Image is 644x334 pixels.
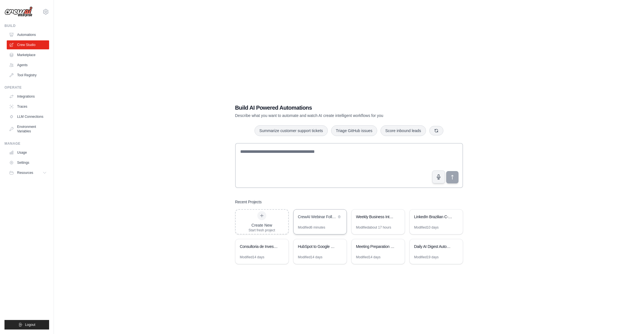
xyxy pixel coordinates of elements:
div: Consultoria de Investimentos Personalizada [240,244,278,249]
div: LinkedIn Brazilian C-Level Outreach Research [414,214,453,220]
a: Traces [7,102,49,111]
img: Logo [4,6,33,17]
a: Settings [7,158,49,167]
button: Get new suggestions [429,126,443,135]
h1: Build AI Powered Automations [235,104,424,112]
div: Daily AI Digest Automation [414,244,453,249]
h3: Recent Projects [235,199,262,205]
button: Score inbound leads [381,125,426,136]
a: LLM Connections [7,112,49,121]
div: Modified 19 days [414,255,439,259]
span: Logout [25,323,35,327]
button: Summarize customer support tickets [255,125,327,136]
div: CrewAI Webinar Follow-up Email Automation [298,214,336,220]
div: Modified about 17 hours [356,225,391,230]
p: Describe what you want to automate and watch AI create intelligent workflows for you [235,113,424,118]
a: Usage [7,148,49,157]
div: Modified 14 days [240,255,264,259]
a: Tool Registry [7,71,49,80]
div: Modified 10 days [414,225,439,230]
a: Integrations [7,92,49,101]
button: Triage GitHub issues [331,125,377,136]
div: Operate [4,85,49,90]
div: Build [4,24,49,28]
div: Modified 14 days [298,255,322,259]
div: Meeting Preparation for Agentic Automation Sales [356,244,395,249]
iframe: Chat Widget [616,307,644,334]
a: Agents [7,61,49,70]
a: Automations [7,30,49,39]
div: Modified 14 days [356,255,381,259]
div: Create New [249,222,275,228]
div: Manage [4,141,49,146]
a: Environment Variables [7,122,49,136]
div: Start fresh project [249,228,275,232]
a: Marketplace [7,50,49,59]
div: Modified 6 minutes [298,225,325,230]
span: Resources [17,171,33,175]
a: Crew Studio [7,40,49,49]
button: Click to speak your automation idea [432,171,445,183]
div: HubSpot to Google Sheets Contact Sync [298,244,336,249]
div: Weekly Business Intelligence Reports [356,214,395,220]
button: Delete project [336,214,342,220]
button: Logout [4,320,49,330]
button: Resources [7,168,49,177]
